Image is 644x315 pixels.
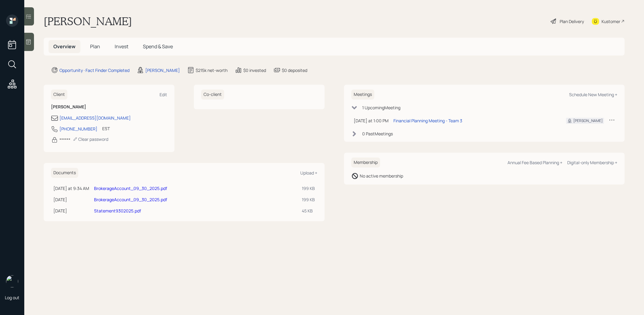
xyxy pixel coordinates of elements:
img: treva-nostdahl-headshot.png [6,275,18,287]
h6: Meetings [351,90,374,100]
div: Log out [5,295,19,300]
div: Opportunity · Fact Finder Completed [59,67,130,73]
div: Annual Fee Based Planning + [507,160,562,165]
div: Schedule New Meeting + [569,92,617,97]
div: 1 Upcoming Meeting [362,104,400,111]
div: Digital-only Membership + [567,160,617,165]
h6: Documents [51,168,78,178]
h6: Client [51,90,67,100]
h6: [PERSON_NAME] [51,104,167,110]
div: $215k net-worth [196,67,228,73]
span: Invest [115,43,128,50]
div: [PHONE_NUMBER] [59,126,97,132]
div: $0 deposited [282,67,307,73]
h6: Co-client [201,90,224,100]
div: [DATE] at 1:00 PM [354,117,389,124]
div: 0 Past Meeting s [362,130,393,137]
a: BrokerageAccount_09_30_2025.pdf [94,185,167,191]
div: Financial Planning Meeting - Team 3 [393,117,462,124]
div: [DATE] [53,208,89,214]
span: Plan [90,43,100,50]
div: Kustomer [602,18,620,25]
div: EST [102,125,110,132]
div: Plan Delivery [560,18,584,25]
div: 199 KB [302,185,315,191]
div: 199 KB [302,196,315,203]
div: 45 KB [302,208,315,214]
span: Spend & Save [143,43,173,50]
div: Upload + [300,170,317,176]
div: [DATE] [53,196,89,203]
div: Edit [160,92,167,97]
a: BrokerageAccount_09_30_2025.pdf [94,197,167,202]
div: $0 invested [243,67,266,73]
div: [PERSON_NAME] [573,118,603,124]
div: No active membership [360,173,403,179]
div: [EMAIL_ADDRESS][DOMAIN_NAME] [59,115,131,121]
h1: [PERSON_NAME] [44,15,132,28]
a: Statement9302025.pdf [94,208,141,214]
div: [PERSON_NAME] [145,67,180,73]
div: [DATE] at 9:34 AM [53,185,89,191]
span: Overview [53,43,76,50]
div: Clear password [73,136,108,142]
h6: Membership [351,157,380,168]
